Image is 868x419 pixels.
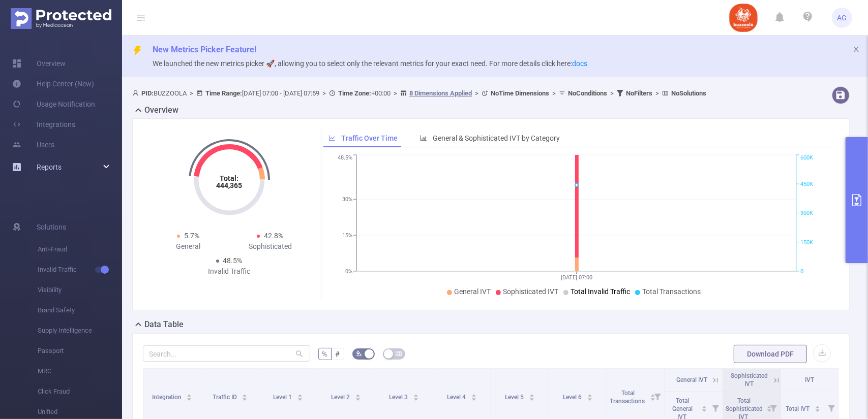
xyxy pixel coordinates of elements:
[454,287,491,296] span: General IVT
[37,157,62,177] a: Reports
[220,174,238,182] tspan: Total:
[12,135,54,155] a: Users
[652,89,662,97] span: >
[396,350,402,357] i: icon: table
[800,181,813,187] tspan: 450K
[837,8,847,28] span: AG
[188,266,271,277] div: Invalid Traffic
[223,256,243,265] span: 48.5%
[11,8,111,29] img: Protected Media
[341,134,398,142] span: Traffic Over Time
[355,397,361,400] i: icon: caret-down
[297,393,303,399] div: Sort
[38,361,122,381] span: MRC
[356,350,362,357] i: icon: bg-colors
[389,394,409,401] span: Level 3
[702,408,707,411] i: icon: caret-down
[12,114,75,135] a: Integrations
[731,372,768,388] span: Sophisticated IVT
[650,393,656,399] div: Sort
[800,155,813,162] tspan: 600K
[38,280,122,300] span: Visibility
[273,394,293,401] span: Level 1
[447,394,467,401] span: Level 4
[800,210,813,217] tspan: 300K
[186,393,192,399] div: Sort
[147,241,229,252] div: General
[37,163,62,171] span: Reports
[676,376,707,383] span: General IVT
[587,397,592,400] i: icon: caret-down
[38,300,122,320] span: Brand Safety
[242,393,248,399] div: Sort
[471,393,477,399] div: Sort
[132,89,706,97] span: BUZZOOLA [DATE] 07:00 - [DATE] 07:59 +00:00
[12,53,66,74] a: Overview
[342,197,352,203] tspan: 30%
[355,393,361,399] div: Sort
[800,239,813,246] tspan: 150K
[805,376,815,383] span: IVT
[338,89,371,97] b: Time Zone:
[242,397,248,400] i: icon: caret-down
[409,89,472,97] u: 8 Dimensions Applied
[342,232,352,239] tspan: 15%
[355,393,361,396] i: icon: caret-up
[626,89,652,97] b: No Filters
[319,89,329,97] span: >
[12,94,95,114] a: Usage Notification
[549,89,559,97] span: >
[529,393,534,396] i: icon: caret-up
[503,287,558,296] span: Sophisticated IVT
[815,404,821,410] div: Sort
[152,394,183,401] span: Integration
[471,397,476,400] i: icon: caret-down
[141,89,154,97] b: PID:
[187,393,192,396] i: icon: caret-up
[144,318,184,331] h2: Data Table
[607,89,617,97] span: >
[205,89,242,97] b: Time Range:
[336,350,340,358] span: #
[37,217,66,237] span: Solutions
[642,287,701,296] span: Total Transactions
[491,89,549,97] b: No Time Dimensions
[505,394,525,401] span: Level 5
[571,287,630,296] span: Total Invalid Traffic
[701,404,707,410] div: Sort
[331,394,351,401] span: Level 2
[702,404,707,407] i: icon: caret-up
[610,390,646,405] span: Total Transactions
[38,239,122,260] span: Anti-Fraud
[322,350,327,358] span: %
[328,135,336,142] i: icon: line-chart
[587,393,592,396] i: icon: caret-up
[216,181,242,189] tspan: 444,365
[561,274,592,281] tspan: [DATE] 07:00
[12,74,94,94] a: Help Center (New)
[38,320,122,341] span: Supply Intelligence
[413,397,418,400] i: icon: caret-down
[297,397,303,400] i: icon: caret-down
[144,104,178,116] h2: Overview
[229,241,312,252] div: Sophisticated
[815,404,821,407] i: icon: caret-up
[568,89,607,97] b: No Conditions
[853,44,860,55] button: icon: close
[413,393,419,399] div: Sort
[184,232,199,240] span: 5.7%
[529,397,534,400] i: icon: caret-down
[815,408,821,411] i: icon: caret-down
[563,394,583,401] span: Level 6
[297,393,303,396] i: icon: caret-up
[391,89,400,97] span: >
[38,341,122,361] span: Passport
[853,46,860,53] i: icon: close
[213,394,238,401] span: Traffic ID
[153,45,256,54] span: New Metrics Picker Feature!
[38,260,122,280] span: Invalid Traffic
[187,89,196,97] span: >
[587,393,593,399] div: Sort
[153,59,587,68] span: We launched the new metrics picker 🚀, allowing you to select only the relevant metrics for your e...
[38,381,122,402] span: Click Fraud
